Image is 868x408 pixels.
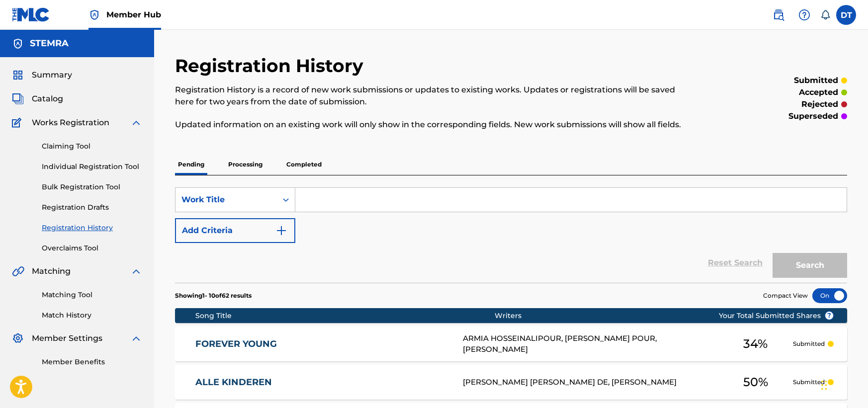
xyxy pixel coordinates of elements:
[42,141,142,152] a: Claiming Tool
[12,117,25,129] img: Works Registration
[743,373,768,391] span: 50 %
[773,9,784,21] img: search
[793,378,825,387] p: Submitted
[12,69,72,81] a: SummarySummary
[818,360,868,408] iframe: Chat Widget
[42,310,142,321] a: Match History
[42,243,142,253] a: Overclaims Tool
[32,69,72,81] span: Summary
[175,55,368,77] h2: Registration History
[495,311,750,321] div: Writers
[88,9,100,21] img: Top Rightsholder
[32,93,63,105] span: Catalog
[175,291,252,300] p: Showing 1 - 10 of 62 results
[825,312,833,320] span: ?
[12,38,24,50] img: Accounts
[719,311,834,321] span: Your Total Submitted Shares
[195,338,450,350] a: FOREVER YOUNG
[42,290,142,300] a: Matching Tool
[42,223,142,233] a: Registration History
[175,218,295,243] button: Add Criteria
[743,335,768,353] span: 34 %
[801,98,838,110] p: rejected
[763,291,808,300] span: Compact View
[106,9,161,20] span: Member Hub
[181,194,271,206] div: Work Title
[12,332,24,344] img: Member Settings
[840,262,868,342] iframe: Resource Center
[32,332,102,344] span: Member Settings
[798,9,810,21] img: help
[32,265,71,277] span: Matching
[12,7,50,22] img: MLC Logo
[130,117,142,129] img: expand
[793,339,825,348] p: Submitted
[12,69,24,81] img: Summary
[175,119,693,131] p: Updated information on an existing work will only show in the corresponding fields. New work subm...
[175,84,693,108] p: Registration History is a record of new work submissions or updates to existing works. Updates or...
[42,162,142,172] a: Individual Registration Tool
[225,154,265,175] p: Processing
[821,370,827,400] div: Slepen
[30,38,69,49] h5: STEMRA
[130,332,142,344] img: expand
[794,5,814,25] div: Help
[195,311,495,321] div: Song Title
[788,110,838,122] p: superseded
[12,265,24,277] img: Matching
[12,93,63,105] a: CatalogCatalog
[42,202,142,213] a: Registration Drafts
[175,154,207,175] p: Pending
[794,75,838,86] p: submitted
[818,360,868,408] div: Chatwidget
[283,154,325,175] p: Completed
[769,5,788,25] a: Public Search
[32,117,109,129] span: Works Registration
[42,182,142,192] a: Bulk Registration Tool
[175,187,847,283] form: Search Form
[463,333,718,355] div: ARMIA HOSSEINALIPOUR, [PERSON_NAME] POUR, [PERSON_NAME]
[836,5,856,25] div: User Menu
[463,377,718,388] div: [PERSON_NAME] [PERSON_NAME] DE, [PERSON_NAME]
[275,225,287,237] img: 9d2ae6d4665cec9f34b9.svg
[42,357,142,367] a: Member Benefits
[12,93,24,105] img: Catalog
[820,10,830,20] div: Notifications
[130,265,142,277] img: expand
[799,86,838,98] p: accepted
[195,377,450,388] a: ALLE KINDEREN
